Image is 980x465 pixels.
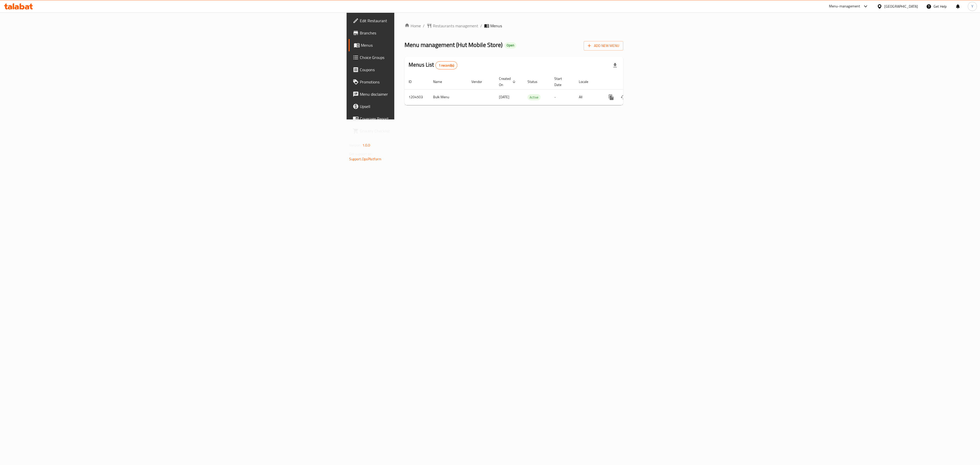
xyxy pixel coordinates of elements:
[505,43,516,47] span: Open
[349,88,510,100] a: Menu disclaimer
[499,76,517,88] span: Created On
[349,125,510,137] a: Grocery Checklist
[505,42,516,48] div: Open
[349,100,510,113] a: Upsell
[433,79,449,85] span: Name
[575,89,601,105] td: All
[609,59,621,71] div: Export file
[554,76,569,88] span: Start Date
[349,64,510,76] a: Coupons
[409,79,418,85] span: ID
[471,79,489,85] span: Vendor
[349,156,382,162] a: Support.OpsPlatform
[528,79,544,85] span: Status
[605,91,617,103] button: more
[971,4,973,9] span: Y
[360,128,506,134] span: Grocery Checklist
[362,142,370,149] span: 1.0.0
[360,54,506,60] span: Choice Groups
[360,79,506,85] span: Promotions
[550,89,575,105] td: -
[601,74,658,90] th: Actions
[405,23,623,29] nav: breadcrumb
[349,142,362,149] span: Version:
[405,74,658,105] table: enhanced table
[528,94,541,100] span: Active
[360,18,506,24] span: Edit Restaurant
[360,103,506,109] span: Upsell
[349,39,510,51] a: Menus
[588,43,619,49] span: Add New Menu
[360,116,506,122] span: Coverage Report
[617,91,630,103] button: Change Status
[579,79,595,85] span: Locale
[584,41,623,51] button: Add New Menu
[829,3,860,9] div: Menu-management
[360,91,506,97] span: Menu disclaimer
[409,61,457,69] h2: Menus List
[349,113,510,125] a: Coverage Report
[884,4,918,9] div: [GEOGRAPHIC_DATA]
[360,30,506,36] span: Branches
[349,76,510,88] a: Promotions
[361,42,506,48] span: Menus
[349,151,373,157] span: Get support on:
[349,15,510,27] a: Edit Restaurant
[435,61,458,69] div: Total records count
[436,63,457,68] span: 1 record(s)
[349,27,510,39] a: Branches
[360,67,506,73] span: Coupons
[349,51,510,64] a: Choice Groups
